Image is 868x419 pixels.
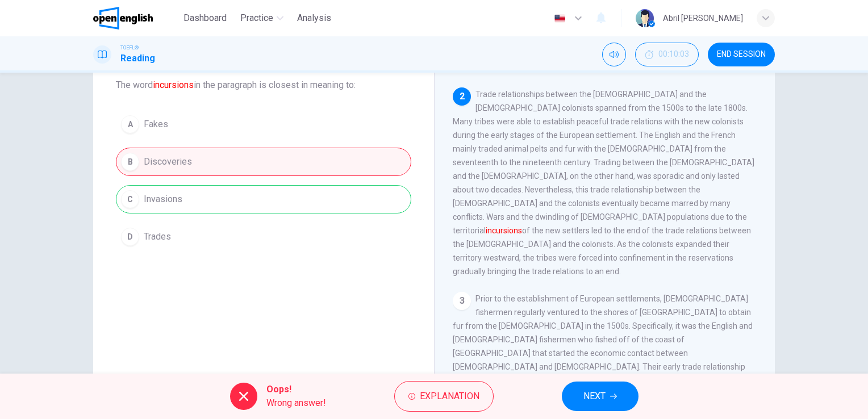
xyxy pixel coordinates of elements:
button: NEXT [562,382,639,411]
div: Hide [635,43,699,66]
span: Wrong answer! [266,396,326,410]
font: incursions [153,79,194,90]
span: Trade relationships between the [DEMOGRAPHIC_DATA] and the [DEMOGRAPHIC_DATA] colonists spanned f... [453,90,754,276]
button: END SESSION [708,43,775,66]
button: Practice [236,8,288,28]
span: Oops! [266,383,326,396]
span: The word in the paragraph is closest in meaning to: [116,78,411,92]
a: OpenEnglish logo [93,7,179,30]
span: Analysis [297,11,331,25]
span: 00:10:03 [658,50,689,59]
font: incursions [486,226,522,235]
img: en [553,14,567,23]
div: 2 [453,87,471,106]
button: Analysis [293,8,336,28]
button: 00:10:03 [635,43,699,66]
span: NEXT [583,388,606,404]
span: TOEFL® [120,44,139,52]
button: Dashboard [179,8,231,28]
img: Profile picture [636,9,654,27]
span: Explanation [420,388,479,404]
img: OpenEnglish logo [93,7,153,30]
span: Dashboard [183,11,227,25]
span: END SESSION [717,50,766,59]
h1: Reading [120,52,155,65]
div: Abril [PERSON_NAME] [663,11,743,25]
button: Explanation [394,381,494,412]
div: Mute [602,43,626,66]
span: Practice [240,11,273,25]
div: 3 [453,292,471,310]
